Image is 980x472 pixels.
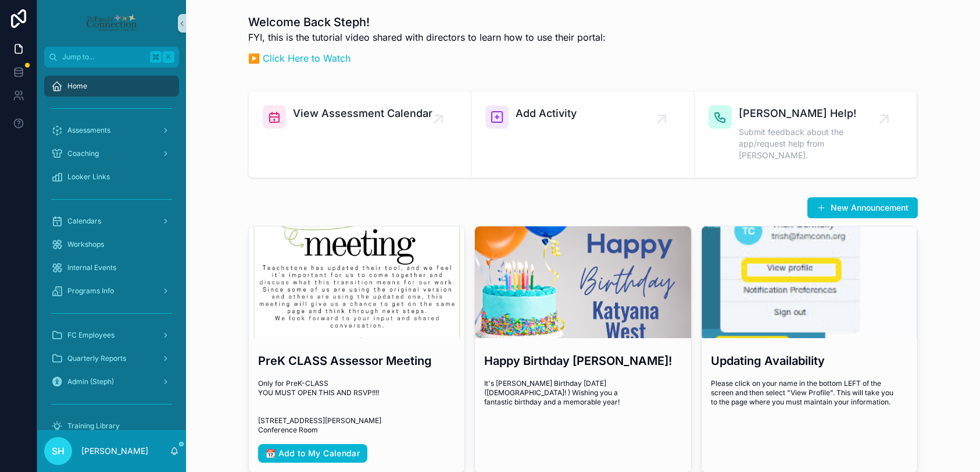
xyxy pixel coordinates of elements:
[67,263,116,272] span: Internal Events
[44,234,179,255] a: Workshops
[85,14,137,33] img: App logo
[67,172,110,182] span: Looker Links
[44,120,179,141] a: Assessments
[44,47,179,68] button: Jump to...K
[67,217,101,226] span: Calendars
[711,379,908,407] span: Please click on your name in the bottom LEFT of the screen and then select "View Profile". This w...
[67,286,114,296] span: Programs Info
[249,226,464,338] div: prek-class.png
[44,257,179,278] a: Internal Events
[164,52,173,62] span: K
[739,126,884,161] span: Submit feedback about the app/request help from [PERSON_NAME].
[484,379,681,407] span: It's [PERSON_NAME] Birthday [DATE] ([DEMOGRAPHIC_DATA]! ) Wishing you a fantastic birthday and a ...
[44,348,179,369] a: Quarterly Reports
[258,352,455,370] h3: PreK CLASS Assessor Meeting
[44,76,179,97] a: Home
[44,416,179,436] a: Training Library
[293,105,432,122] span: View Assessment Calendar
[695,91,917,178] a: [PERSON_NAME] Help!Submit feedback about the app/request help from [PERSON_NAME].
[67,126,110,135] span: Assessments
[248,52,350,64] a: ▶️ Click Here to Watch
[248,30,606,44] p: FYI, this is the tutorial video shared with directors to learn how to use their portal:
[44,281,179,301] a: Programs Info
[67,149,99,158] span: Coaching
[516,105,577,122] span: Add Activity
[44,325,179,346] a: FC Employees
[807,197,918,218] button: New Announcement
[67,377,114,386] span: Admin (Steph)
[67,421,120,431] span: Training Library
[67,81,87,91] span: Home
[471,91,694,178] a: Add Activity
[258,379,455,435] span: Only for PreK-CLASS YOU MUST OPEN THIS AND RSVP!!!! [STREET_ADDRESS][PERSON_NAME] Conference Room
[81,445,148,457] p: [PERSON_NAME]
[248,14,606,30] h1: Welcome Back Steph!
[484,352,681,370] h3: Happy Birthday [PERSON_NAME]!
[67,240,104,249] span: Workshops
[711,352,908,370] h3: Updating Availability
[44,143,179,164] a: Coaching
[44,166,179,187] a: Looker Links
[44,211,179,232] a: Calendars
[739,105,884,122] span: [PERSON_NAME] Help!
[44,371,179,392] a: Admin (Steph)
[249,91,471,178] a: View Assessment Calendar
[62,52,145,62] span: Jump to...
[67,354,126,363] span: Quarterly Reports
[52,444,65,458] span: SH
[475,226,691,338] div: unnamed.png
[702,226,917,338] div: profile.jpg
[67,331,115,340] span: FC Employees
[37,68,186,430] div: scrollable content
[258,444,367,463] a: 📆 Add to My Calendar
